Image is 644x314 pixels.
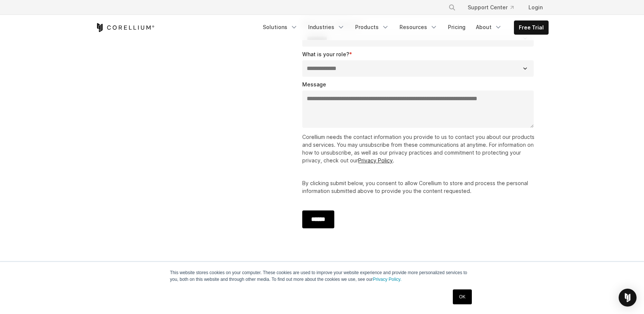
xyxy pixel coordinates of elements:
span: Message [302,81,326,88]
a: Resources [395,20,442,34]
span: What is your role? [302,51,349,57]
button: Search [445,1,459,14]
a: Privacy Policy. [373,277,401,282]
a: Support Center [462,1,520,14]
a: About [471,20,506,34]
p: This website stores cookies on your computer. These cookies are used to improve your website expe... [170,269,474,283]
a: Corellium Home [95,23,155,32]
div: Navigation Menu [439,1,549,14]
a: OK [453,289,472,304]
a: Privacy Policy [358,157,393,164]
p: By clicking submit below, you consent to allow Corellium to store and process the personal inform... [302,179,537,195]
a: Pricing [443,20,470,34]
div: Navigation Menu [258,20,549,35]
p: Corellium needs the contact information you provide to us to contact you about our products and s... [302,133,537,164]
div: Open Intercom Messenger [619,289,637,307]
a: Solutions [258,20,302,34]
a: Products [351,20,394,34]
a: Free Trial [514,21,548,34]
a: Industries [304,20,349,34]
a: Login [523,1,549,14]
